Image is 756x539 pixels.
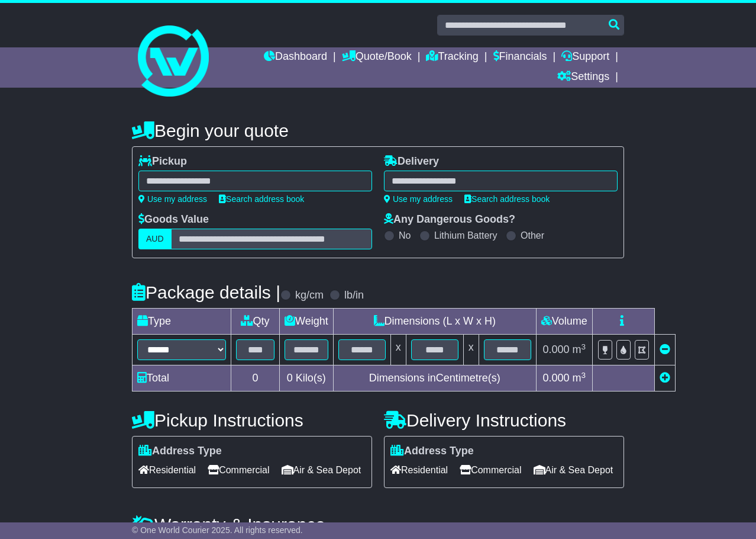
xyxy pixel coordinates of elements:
[282,461,361,479] span: Air & Sea Depot
[280,365,334,392] td: Kilo(s)
[280,309,334,335] td: Weight
[573,344,586,355] span: m
[390,461,448,479] span: Residential
[534,461,613,479] span: Air & Sea Depot
[132,515,624,534] h4: Warranty & Insurance
[557,68,609,88] a: Settings
[390,335,406,365] td: x
[138,445,222,458] label: Address Type
[344,289,364,302] label: lb/in
[138,229,172,249] label: AUD
[287,372,293,384] span: 0
[333,309,536,335] td: Dimensions (L x W x H)
[536,309,592,335] td: Volume
[138,155,187,168] label: Pickup
[295,289,324,302] label: kg/cm
[660,372,670,384] a: Add new item
[542,372,569,384] span: 0.000
[463,335,479,365] td: x
[208,461,269,479] span: Commercial
[132,410,372,430] h4: Pickup Instructions
[342,47,412,68] a: Quote/Book
[660,344,670,355] a: Remove this item
[231,365,280,392] td: 0
[384,155,439,168] label: Delivery
[132,283,280,302] h4: Package details |
[542,344,569,355] span: 0.000
[561,47,609,68] a: Support
[333,365,536,392] td: Dimensions in Centimetre(s)
[581,371,586,380] sup: 3
[384,410,624,430] h4: Delivery Instructions
[460,461,521,479] span: Commercial
[521,230,544,241] label: Other
[493,47,547,68] a: Financials
[434,230,497,241] label: Lithium Battery
[219,194,304,204] a: Search address book
[384,213,515,226] label: Any Dangerous Goods?
[573,372,586,384] span: m
[133,309,231,335] td: Type
[133,365,231,392] td: Total
[264,47,327,68] a: Dashboard
[399,230,411,241] label: No
[138,461,196,479] span: Residential
[390,445,474,458] label: Address Type
[132,121,624,140] h4: Begin your quote
[138,213,209,226] label: Goods Value
[138,194,207,204] a: Use my address
[384,194,453,204] a: Use my address
[581,342,586,351] sup: 3
[132,525,303,535] span: © One World Courier 2025. All rights reserved.
[231,309,280,335] td: Qty
[464,194,550,204] a: Search address book
[426,47,478,68] a: Tracking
